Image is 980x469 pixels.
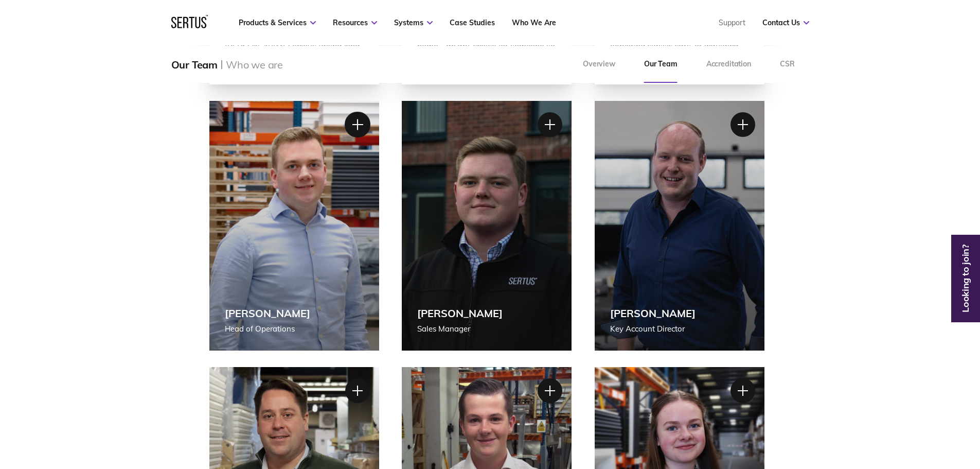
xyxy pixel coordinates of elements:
[417,323,503,335] div: Sales Manager
[610,307,696,320] div: [PERSON_NAME]
[795,350,980,469] iframe: Chat Widget
[226,58,283,71] div: Who we are
[610,323,696,335] div: Key Account Director
[239,18,316,27] a: Products & Services
[333,18,377,27] a: Resources
[450,18,495,27] a: Case Studies
[225,307,310,320] div: [PERSON_NAME]
[171,58,218,71] div: Our Team
[394,18,433,27] a: Systems
[762,18,809,27] a: Contact Us
[692,46,765,83] a: Accreditation
[719,18,745,27] a: Support
[512,18,556,27] a: Who We Are
[225,323,310,335] div: Head of Operations
[765,46,809,83] a: CSR
[417,307,503,320] div: [PERSON_NAME]
[568,46,630,83] a: Overview
[954,274,977,283] a: Looking to join?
